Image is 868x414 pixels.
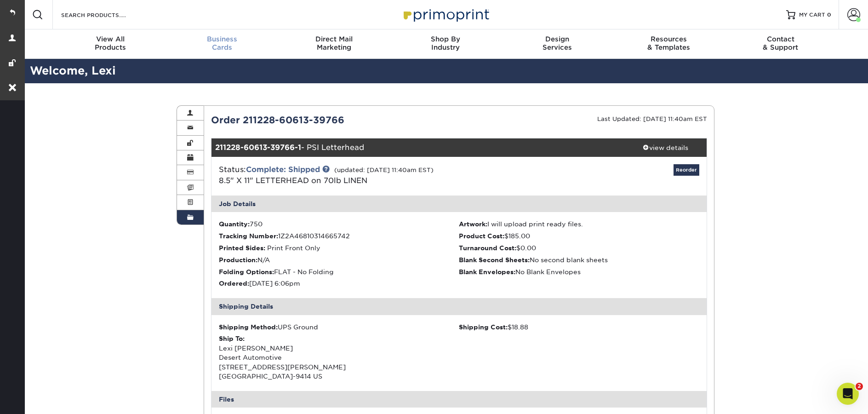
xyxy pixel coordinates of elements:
span: Direct Mail [278,35,390,43]
strong: Blank Second Sheets: [459,256,530,264]
div: Job Details [211,195,707,212]
div: Lexi [PERSON_NAME] Desert Automotive [STREET_ADDRESS][PERSON_NAME] [GEOGRAPHIC_DATA]-9414 US [219,334,459,381]
li: FLAT - No Folding [219,267,459,276]
li: No Blank Envelopes [459,267,699,276]
span: Print Front Only [267,244,320,252]
small: (updated: [DATE] 11:40am EST) [334,167,434,173]
small: Last Updated: [DATE] 11:40am EST [597,115,707,122]
input: SEARCH PRODUCTS..... [60,9,150,20]
a: view details [624,138,707,157]
span: Contact [725,35,836,43]
a: Complete: Shipped [246,165,320,174]
iframe: Intercom live chat [837,383,859,405]
a: Resources& Templates [613,29,725,59]
div: Order 211228-60613-39766 [204,113,459,127]
a: View AllProducts [55,29,166,59]
strong: 211228-60613-39766-1 [215,143,301,152]
span: Business [166,35,278,43]
span: MY CART [799,11,825,19]
div: & Templates [613,35,725,52]
a: Direct MailMarketing [278,29,390,59]
strong: Turnaround Cost: [459,244,516,252]
li: 750 [219,219,459,229]
div: - PSI Letterhead [211,138,624,157]
a: BusinessCards [166,29,278,59]
div: Cards [166,35,278,52]
a: Reorder [674,164,699,176]
div: Products [55,35,166,52]
strong: Blank Envelopes: [459,268,515,276]
img: Primoprint [400,5,491,24]
span: Resources [613,35,725,43]
div: Shipping Details [211,298,707,315]
li: I will upload print ready files. [459,219,699,229]
strong: Shipping Cost: [459,323,508,331]
div: Files [211,391,707,408]
span: 1Z2A46810314665742 [278,232,350,240]
a: Shop ByIndustry [390,29,502,59]
strong: Artwork: [459,220,487,228]
h2: Welcome, Lexi [23,63,868,80]
strong: Product Cost: [459,232,504,240]
strong: Tracking Number: [219,232,278,240]
span: Design [501,35,613,43]
a: Contact& Support [725,29,836,59]
strong: Ordered: [219,280,249,287]
strong: Ship To: [219,335,245,342]
strong: Quantity: [219,220,250,228]
div: view details [624,143,707,152]
div: Industry [390,35,502,52]
div: $18.88 [459,322,699,332]
div: & Support [725,35,836,52]
strong: Shipping Method: [219,323,278,331]
div: UPS Ground [219,322,459,332]
li: $0.00 [459,243,699,253]
div: Marketing [278,35,390,52]
strong: Folding Options: [219,268,274,276]
span: View All [55,35,166,43]
strong: Printed Sides: [219,244,265,252]
span: Shop By [390,35,502,43]
span: 0 [827,11,831,18]
a: DesignServices [501,29,613,59]
li: N/A [219,255,459,264]
strong: Production: [219,256,257,264]
div: Status: [212,164,542,186]
div: Services [501,35,613,52]
li: [DATE] 6:06pm [219,279,459,288]
li: $185.00 [459,231,699,241]
li: No second blank sheets [459,255,699,264]
a: 8.5" X 11" LETTERHEAD on 70lb LINEN [219,176,367,185]
span: 2 [856,383,863,390]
